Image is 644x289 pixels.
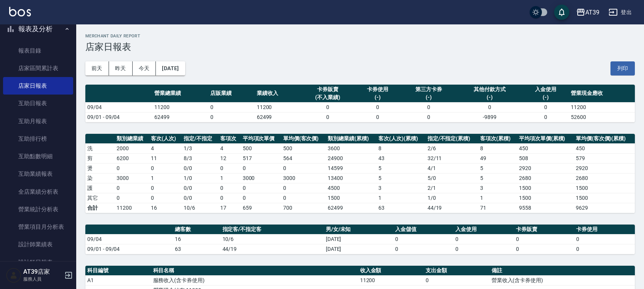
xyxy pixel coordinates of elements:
[109,61,133,75] button: 昨天
[182,134,218,144] th: 指定/不指定
[281,203,326,213] td: 700
[393,244,453,254] td: 0
[523,112,569,122] td: 0
[478,173,517,183] td: 5
[151,266,358,276] th: 科目名稱
[514,225,574,234] th: 卡券販賣
[303,85,352,93] div: 卡券販賣
[324,225,393,234] th: 男/女/未知
[156,61,185,75] button: [DATE]
[3,130,73,148] a: 互助排行榜
[218,183,241,193] td: 0
[3,77,73,95] a: 店家日報表
[326,203,376,213] td: 62499
[85,163,115,173] td: 燙
[85,42,635,52] h3: 店家日報表
[149,143,182,153] td: 4
[574,134,635,144] th: 單均價(客次價)(累積)
[6,268,21,283] img: Person
[478,153,517,163] td: 49
[3,236,73,253] a: 設計師業績表
[281,153,326,163] td: 564
[326,183,376,193] td: 4500
[517,153,574,163] td: 508
[23,276,62,283] p: 服務人員
[574,234,635,244] td: 0
[453,244,514,254] td: 0
[149,173,182,183] td: 1
[115,163,149,173] td: 0
[402,93,455,101] div: (-)
[85,193,115,203] td: 其它
[3,42,73,59] a: 報表目錄
[376,173,426,183] td: 5
[281,143,326,153] td: 500
[574,173,635,183] td: 2680
[459,85,521,93] div: 其他付款方式
[459,93,521,101] div: (-)
[326,134,376,144] th: 類別總業績(累積)
[208,112,255,122] td: 0
[402,85,455,93] div: 第三方卡券
[517,173,574,183] td: 2680
[115,193,149,203] td: 0
[3,254,73,271] a: 設計師日報表
[281,163,326,173] td: 0
[426,183,479,193] td: 2 / 1
[326,143,376,153] td: 3600
[393,225,453,234] th: 入金儲值
[490,266,635,276] th: 備註
[514,234,574,244] td: 0
[525,93,567,101] div: (-)
[3,95,73,112] a: 互助日報表
[241,143,281,153] td: 500
[85,275,151,285] td: A1
[241,153,281,163] td: 517
[426,153,479,163] td: 32 / 11
[574,183,635,193] td: 1500
[457,112,523,122] td: -9899
[457,102,523,112] td: 0
[23,268,62,276] h5: AT39店家
[149,203,182,213] td: 16
[376,134,426,144] th: 客次(人次)(累積)
[208,102,255,112] td: 0
[281,183,326,193] td: 0
[426,163,479,173] td: 4 / 1
[85,225,635,254] table: a dense table
[182,153,218,163] td: 8 / 3
[218,163,241,173] td: 0
[376,163,426,173] td: 5
[152,102,208,112] td: 11200
[173,234,221,244] td: 16
[218,153,241,163] td: 12
[149,153,182,163] td: 11
[241,183,281,193] td: 0
[606,5,635,19] button: 登出
[218,203,241,213] td: 17
[241,203,281,213] td: 659
[354,112,400,122] td: 0
[301,112,354,122] td: 0
[326,163,376,173] td: 14599
[241,193,281,203] td: 0
[393,234,453,244] td: 0
[255,102,301,112] td: 11200
[85,203,115,213] td: 合計
[453,225,514,234] th: 入金使用
[149,183,182,193] td: 0
[241,173,281,183] td: 3000
[255,112,301,122] td: 62499
[218,143,241,153] td: 4
[149,163,182,173] td: 0
[221,244,324,254] td: 44/19
[569,112,635,122] td: 52600
[3,165,73,183] a: 互助業績報表
[574,143,635,153] td: 450
[424,275,490,285] td: 0
[554,5,569,20] button: save
[182,173,218,183] td: 1 / 0
[478,183,517,193] td: 3
[426,143,479,153] td: 2 / 6
[324,244,393,254] td: [DATE]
